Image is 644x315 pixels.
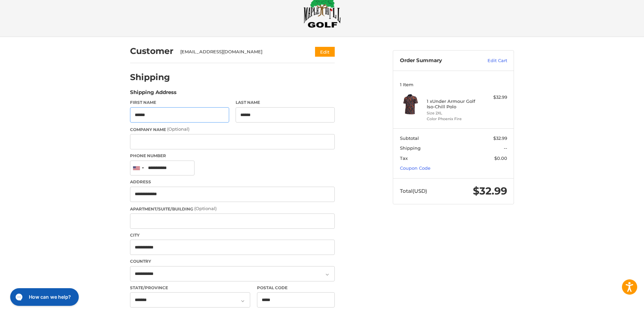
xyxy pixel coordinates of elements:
a: Edit Cart [473,57,507,64]
li: Size 2XL [427,110,479,116]
span: -- [504,145,507,151]
span: Subtotal [400,135,419,141]
a: Coupon Code [400,165,430,171]
button: Edit [315,47,335,57]
label: City [130,232,335,238]
label: Phone Number [130,153,335,159]
div: $32.99 [480,94,507,101]
legend: Shipping Address [130,89,177,99]
span: Tax [400,155,408,161]
div: United States: +1 [130,161,146,175]
label: Apartment/Suite/Building [130,205,335,212]
label: Last Name [236,99,335,106]
h3: 1 Item [400,82,507,87]
label: First Name [130,99,229,106]
small: (Optional) [167,126,189,132]
label: Country [130,258,335,264]
span: $0.00 [494,155,507,161]
span: $32.99 [493,135,507,141]
li: Color Phoenix Fire [427,116,479,122]
h4: 1 x Under Armour Golf Iso-Chill Polo [427,98,479,110]
span: $32.99 [473,185,507,197]
small: (Optional) [194,206,217,211]
label: State/Province [130,285,250,291]
h2: Shipping [130,72,170,82]
h2: Customer [130,46,173,56]
h3: Order Summary [400,57,473,64]
label: Postal Code [257,285,335,291]
span: Total (USD) [400,188,427,194]
span: Shipping [400,145,421,151]
label: Address [130,179,335,185]
div: [EMAIL_ADDRESS][DOMAIN_NAME] [180,49,302,55]
iframe: Gorgias live chat messenger [7,286,81,308]
label: Company Name [130,126,335,133]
